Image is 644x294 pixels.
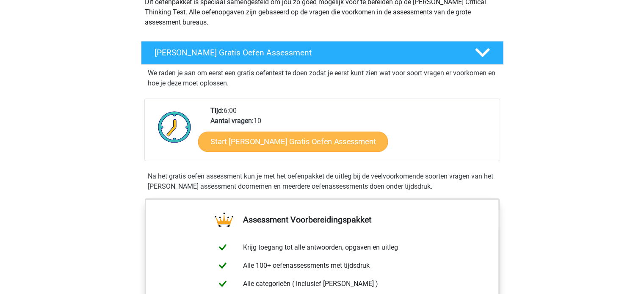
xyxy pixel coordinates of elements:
[210,117,254,125] b: Aantal vragen:
[204,106,499,161] div: 6:00 10
[144,171,500,192] div: Na het gratis oefen assessment kun je met het oefenpakket de uitleg bij de veelvoorkomende soorte...
[148,68,497,88] p: We raden je aan om eerst een gratis oefentest te doen zodat je eerst kunt zien wat voor soort vra...
[198,132,388,152] a: Start [PERSON_NAME] Gratis Oefen Assessment
[210,107,224,115] b: Tijd:
[153,106,196,148] img: Klok
[155,48,461,58] h4: [PERSON_NAME] Gratis Oefen Assessment
[138,41,507,65] a: [PERSON_NAME] Gratis Oefen Assessment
